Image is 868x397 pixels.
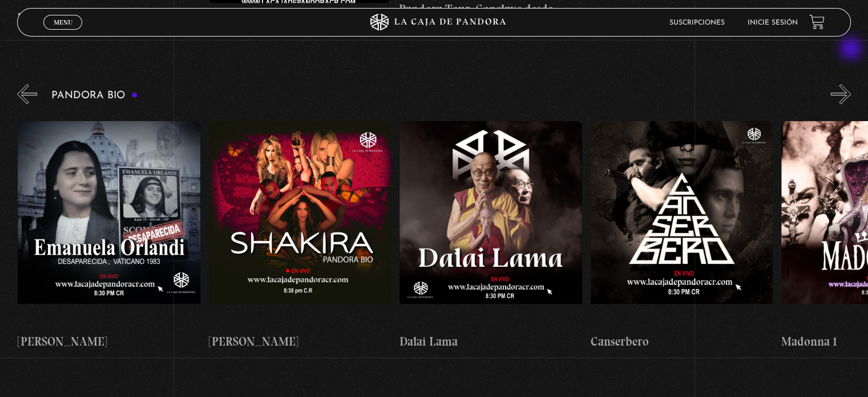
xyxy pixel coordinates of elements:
a: Suscripciones [669,19,725,26]
a: [PERSON_NAME] [18,113,200,360]
button: Next [831,84,851,104]
button: Previous [17,84,37,104]
h4: Canserbero [591,332,773,351]
a: View your shopping cart [809,14,825,30]
h4: Dalai Lama [399,332,582,351]
h4: [PERSON_NAME] [209,332,391,351]
a: Canserbero [591,113,773,360]
h3: Pandora Bio [51,90,138,101]
span: Cerrar [50,29,76,37]
span: Menu [54,19,72,26]
a: [PERSON_NAME] [209,113,391,360]
a: Dalai Lama [399,113,582,360]
h4: [PERSON_NAME] [18,332,200,351]
h4: Paranormal & Sobrenatural [17,9,199,27]
a: Inicie sesión [748,19,798,26]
